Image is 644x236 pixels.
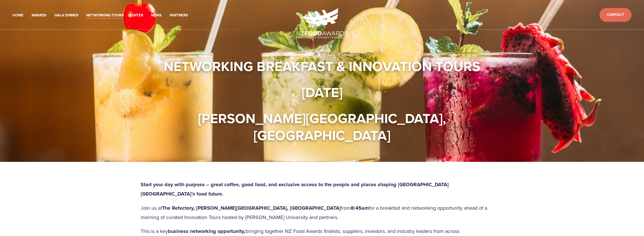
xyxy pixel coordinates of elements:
a: Awards [31,12,47,19]
a: Home [12,12,24,19]
p: Join us at from for a breakfast and networking opportunity ahead of a morning of curated Innovati... [141,203,504,222]
a: Contact [599,8,632,22]
a: Gala Dinner [54,12,78,19]
strong: 8:45am [351,204,369,212]
strong: Start your day with purpose – great coffee, good food, and exclusive access to the people and pla... [141,181,450,198]
strong: The Refectory, [PERSON_NAME][GEOGRAPHIC_DATA], [GEOGRAPHIC_DATA] [162,204,341,212]
a: Partners [170,12,188,19]
strong: [DATE] [302,82,343,102]
a: News [151,12,162,19]
strong: [PERSON_NAME][GEOGRAPHIC_DATA], [GEOGRAPHIC_DATA] [198,108,449,145]
a: Networking-Tours [86,12,124,19]
strong: business networking opportunity, [168,228,245,235]
strong: Networking Breakfast & Innovation Tours [164,56,480,76]
a: Enter [132,12,143,19]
